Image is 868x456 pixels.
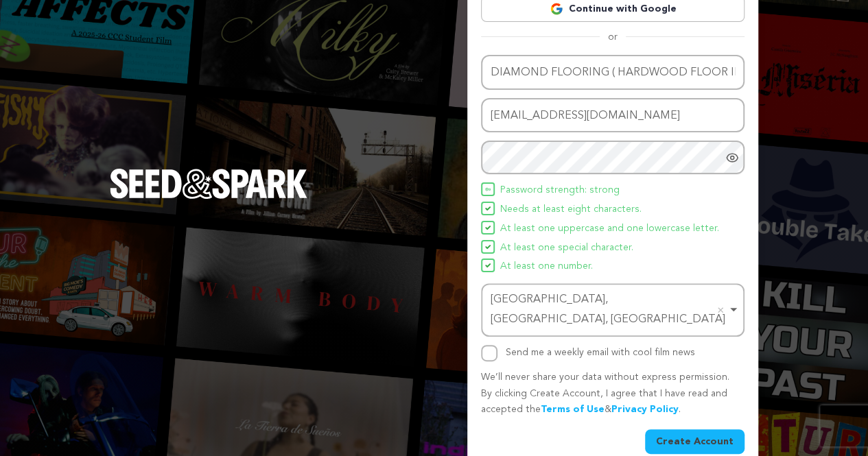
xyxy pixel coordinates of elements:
[481,55,744,90] input: Name
[600,30,626,44] span: or
[481,370,744,418] p: We’ll never share your data without express permission. By clicking Create Account, I agree that ...
[485,187,491,192] img: Seed&Spark Icon
[491,290,727,330] div: [GEOGRAPHIC_DATA], [GEOGRAPHIC_DATA], [GEOGRAPHIC_DATA]
[550,2,563,16] img: Google logo
[485,244,491,250] img: Seed&Spark Icon
[110,169,307,226] a: Seed&Spark Homepage
[541,405,605,414] a: Terms of Use
[485,206,491,211] img: Seed&Spark Icon
[500,240,633,256] span: At least one special character.
[725,151,739,165] a: Show password as plain text. Warning: this will display your password on the screen.
[500,259,593,275] span: At least one number.
[485,263,491,268] img: Seed&Spark Icon
[110,169,307,199] img: Seed&Spark Logo
[500,221,719,237] span: At least one uppercase and one lowercase letter.
[500,182,620,199] span: Password strength: strong
[481,98,744,133] input: Email address
[611,405,679,414] a: Privacy Policy
[645,429,744,454] button: Create Account
[714,303,727,317] button: Remove item: 'ChIJI-nLZdTKqlIRsxtjgyEYlms'
[500,202,642,218] span: Needs at least eight characters.
[485,225,491,230] img: Seed&Spark Icon
[506,348,695,357] label: Send me a weekly email with cool film news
